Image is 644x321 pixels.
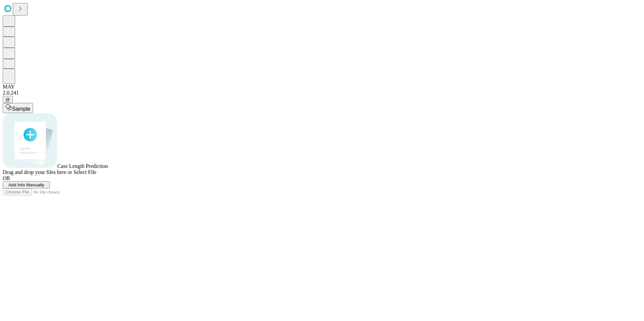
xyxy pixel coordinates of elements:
span: Add Info Manually [8,182,44,187]
span: @ [5,97,10,102]
span: Sample [12,106,30,112]
div: 2.0.241 [3,90,641,96]
button: @ [3,96,13,103]
span: Select File [73,169,96,175]
div: MAY [3,84,641,90]
span: Case Length Prediction [57,163,108,169]
button: Add Info Manually [3,181,50,188]
button: Sample [3,103,33,113]
span: Drag and drop your files here or [3,169,72,175]
span: OR [3,175,10,181]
